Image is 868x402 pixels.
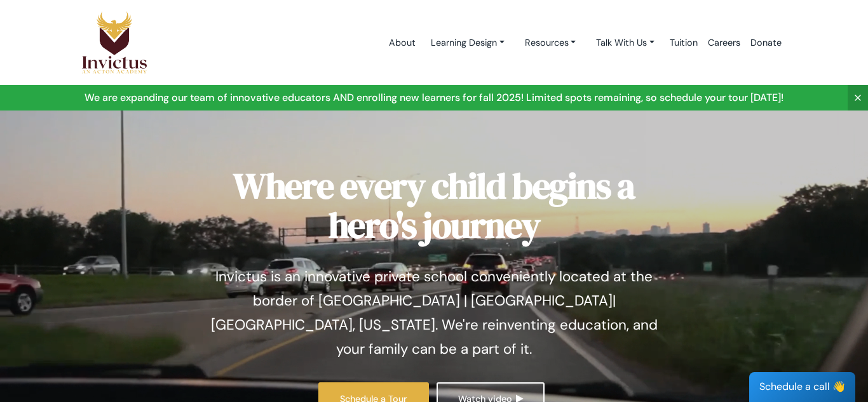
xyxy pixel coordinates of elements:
[745,16,787,70] a: Donate
[586,31,665,55] a: Talk With Us
[202,166,666,245] h1: Where every child begins a hero's journey
[421,31,515,55] a: Learning Design
[749,372,855,402] div: Schedule a call 👋
[384,16,421,70] a: About
[81,11,147,74] img: Logo
[703,16,745,70] a: Careers
[515,31,587,55] a: Resources
[665,16,703,70] a: Tuition
[202,265,666,361] p: Invictus is an innovative private school conveniently located at the border of [GEOGRAPHIC_DATA] ...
